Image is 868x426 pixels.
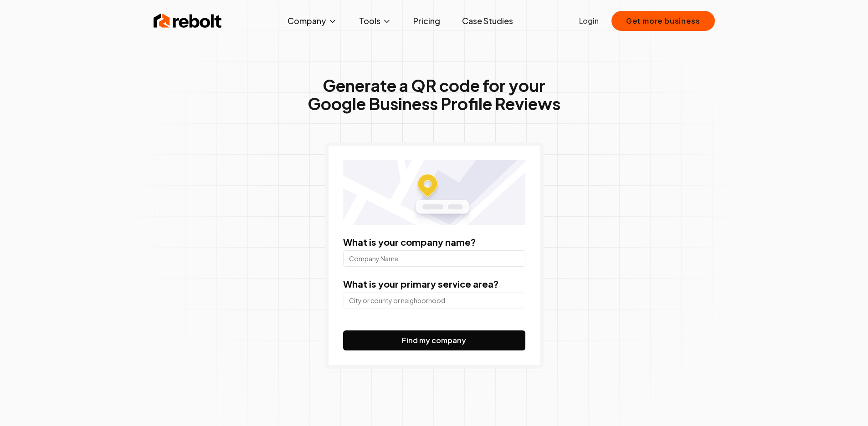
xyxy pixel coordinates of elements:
input: Company Name [343,250,525,267]
label: What is your primary service area? [343,278,498,289]
img: Rebolt Logo [154,12,222,30]
a: Case Studies [455,12,520,30]
button: Tools [352,12,399,30]
a: Login [579,15,599,26]
a: Pricing [406,12,447,30]
button: Company [280,12,344,30]
button: Get more business [611,11,715,31]
img: Location map [343,160,525,225]
h1: Generate a QR code for your Google Business Profile Reviews [308,76,560,113]
label: What is your company name? [343,236,476,248]
button: Find my company [343,330,525,350]
input: City or county or neighborhood [343,292,525,309]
